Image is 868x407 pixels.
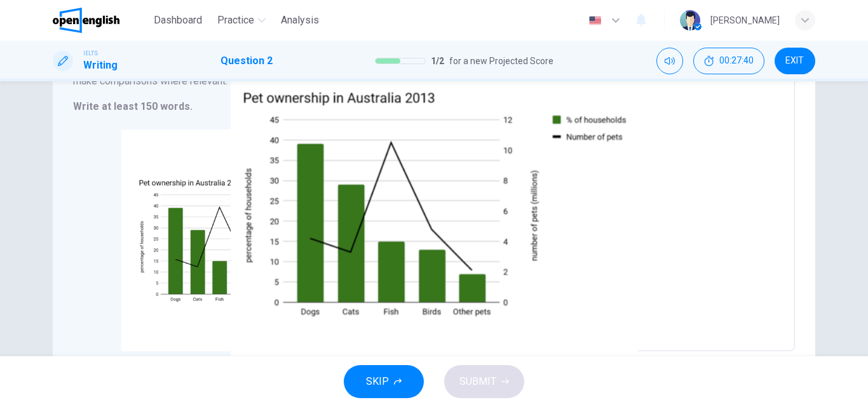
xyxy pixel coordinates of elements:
[220,53,273,69] h1: Question 2
[366,373,389,390] span: SKIP
[719,56,754,66] span: 00:27:40
[710,13,780,28] div: [PERSON_NAME]
[217,13,254,28] span: Practice
[449,53,553,69] span: for a new Projected Score
[587,16,603,25] img: en
[656,48,683,74] div: Mute
[83,58,118,73] h1: Writing
[693,48,764,74] div: Hide
[785,56,804,66] span: EXIT
[680,10,700,30] img: Profile picture
[53,8,119,33] img: OpenEnglish logo
[83,49,98,58] span: IELTS
[281,13,319,28] span: Analysis
[154,13,202,28] span: Dashboard
[431,53,444,69] span: 1 / 2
